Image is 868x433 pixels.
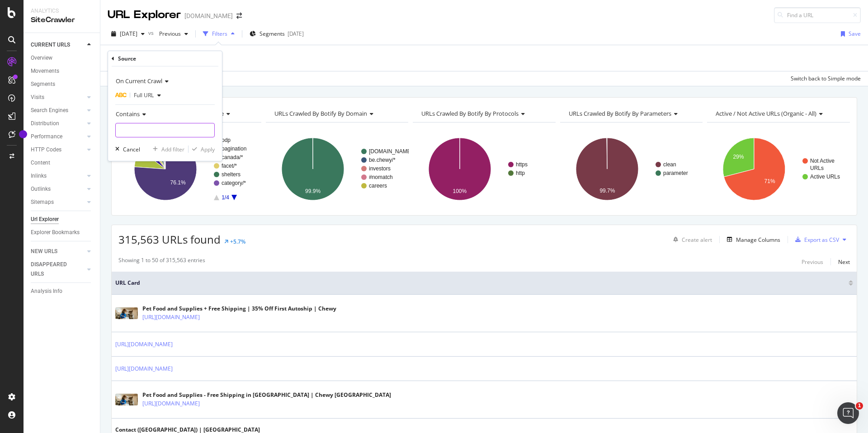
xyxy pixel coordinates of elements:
[31,119,59,128] div: Distribution
[142,305,336,313] div: Pet Food and Supplies + Free Shipping | 35% Off First Autoship | Chewy
[31,260,85,279] a: DISAPPEARED URLS
[305,188,321,194] text: 99.9%
[115,394,138,405] img: main image
[236,13,242,19] div: arrow-right-arrow-left
[115,340,173,349] a: [URL][DOMAIN_NAME]
[118,55,136,62] div: Source
[707,130,850,208] svg: A chart.
[369,183,387,189] text: careers
[31,40,85,50] a: CURRENT URLS
[804,236,839,244] div: Export as CSV
[31,132,85,141] a: Performance
[161,146,184,153] div: Add filter
[516,170,525,176] text: http
[802,256,823,267] button: Previous
[108,7,181,23] div: URL Explorer
[420,106,547,121] h4: URLs Crawled By Botify By protocols
[31,66,94,76] a: Movements
[31,171,47,181] div: Inlinks
[118,256,205,267] div: Showing 1 to 50 of 315,563 entries
[31,287,94,296] a: Analysis Info
[116,77,162,85] span: On Current Crawl
[421,109,519,118] span: URLs Crawled By Botify By protocols
[222,194,229,201] text: 1/4
[31,132,62,141] div: Performance
[115,279,846,287] span: URL Card
[670,232,712,247] button: Create alert
[791,75,861,82] div: Switch back to Simple mode
[189,145,215,154] button: Apply
[663,170,688,176] text: parameter
[849,30,861,38] div: Save
[134,91,154,99] span: Full URL
[31,158,94,168] a: Content
[31,145,61,155] div: HTTP Codes
[837,402,859,424] iframe: Intercom live chat
[184,11,233,20] div: [DOMAIN_NAME]
[201,146,215,153] div: Apply
[31,66,59,76] div: Movements
[714,106,842,121] h4: Active / Not Active URLs
[31,80,55,89] div: Segments
[369,157,396,163] text: be.chewy/*
[273,106,401,121] h4: URLs Crawled By Botify By domain
[369,174,393,180] text: #nomatch
[787,71,861,86] button: Switch back to Simple mode
[31,93,85,102] a: Visits
[369,148,412,155] text: [DOMAIN_NAME]
[31,228,80,237] div: Explorer Bookmarks
[222,137,231,143] text: pdp
[115,364,173,373] a: [URL][DOMAIN_NAME]
[31,119,85,128] a: Distribution
[764,178,775,184] text: 71%
[838,258,850,266] div: Next
[810,158,835,164] text: Not Active
[170,179,186,186] text: 76.1%
[142,313,200,322] a: [URL][DOMAIN_NAME]
[31,184,85,194] a: Outlinks
[774,7,861,23] input: Find a URL
[723,234,780,245] button: Manage Columns
[31,53,94,63] a: Overview
[19,130,27,138] div: Tooltip anchor
[259,30,285,38] span: Segments
[31,247,57,256] div: NEW URLS
[230,238,245,245] div: +5.7%
[116,110,140,118] span: Contains
[222,146,246,152] text: pagination
[118,232,221,247] span: 315,563 URLs found
[599,188,615,194] text: 99.7%
[274,109,367,118] span: URLs Crawled By Botify By domain
[148,29,156,37] span: vs
[31,215,59,224] div: Url Explorer
[222,154,243,160] text: canada/*
[516,161,528,168] text: https
[663,161,676,168] text: clean
[123,146,140,153] div: Cancel
[31,145,85,155] a: HTTP Codes
[716,109,816,118] span: Active / Not Active URLs (organic - all)
[453,188,467,194] text: 100%
[199,27,238,41] button: Filters
[31,228,94,237] a: Explorer Bookmarks
[560,130,703,208] svg: A chart.
[810,174,840,180] text: Active URLs
[31,7,93,15] div: Analytics
[266,130,409,208] svg: A chart.
[142,391,391,399] div: Pet Food and Supplies - Free Shipping in [GEOGRAPHIC_DATA] | Chewy [GEOGRAPHIC_DATA]
[31,247,85,256] a: NEW URLS
[31,287,62,296] div: Analysis Info
[31,15,93,25] div: SiteCrawler
[413,130,556,208] div: A chart.
[118,130,261,208] svg: A chart.
[733,154,744,160] text: 29%
[288,30,304,38] div: [DATE]
[156,30,181,38] span: Previous
[31,80,94,89] a: Segments
[31,171,85,181] a: Inlinks
[31,260,76,279] div: DISAPPEARED URLS
[115,88,165,103] button: Full URL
